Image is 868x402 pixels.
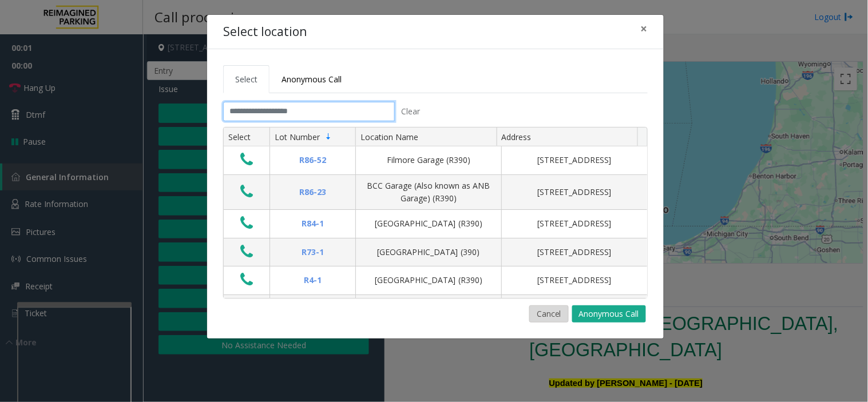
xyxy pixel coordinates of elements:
[224,128,647,298] div: Data table
[277,154,348,166] div: R86-52
[502,132,532,142] span: Address
[277,246,348,258] div: R73-1
[277,217,348,230] div: R84-1
[275,132,320,142] span: Lot Number
[363,180,494,205] div: BCC Garage (Also known as ANB Garage) (R390)
[395,102,427,121] button: Clear
[277,186,348,198] div: R86-23
[282,74,342,85] span: Anonymous Call
[363,154,494,166] div: Filmore Garage (R390)
[509,217,640,230] div: [STREET_ADDRESS]
[223,23,307,41] h4: Select location
[223,65,648,93] ul: Tabs
[509,186,640,198] div: [STREET_ADDRESS]
[363,274,494,286] div: [GEOGRAPHIC_DATA] (R390)
[363,246,494,258] div: [GEOGRAPHIC_DATA] (390)
[224,128,269,147] th: Select
[572,305,646,323] button: Anonymous Call
[633,15,656,43] button: Close
[324,132,333,141] span: Sortable
[509,154,640,166] div: [STREET_ADDRESS]
[277,274,348,286] div: R4-1
[363,217,494,230] div: [GEOGRAPHIC_DATA] (R390)
[509,246,640,258] div: [STREET_ADDRESS]
[509,274,640,286] div: [STREET_ADDRESS]
[529,305,569,323] button: Cancel
[235,74,257,85] span: Select
[360,132,418,142] span: Location Name
[641,21,648,37] span: ×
